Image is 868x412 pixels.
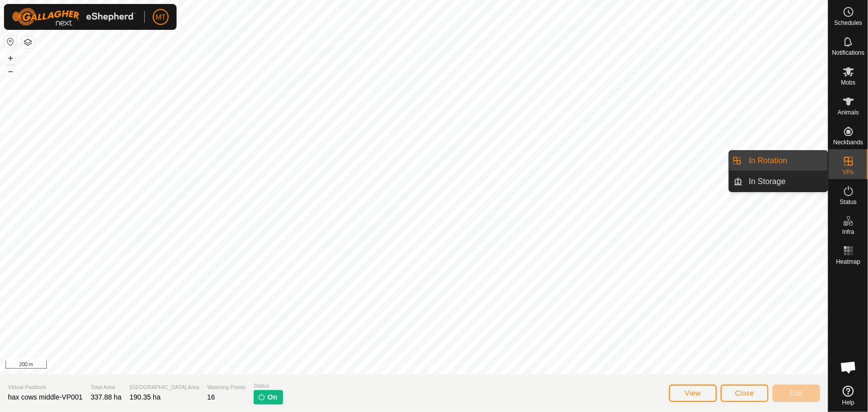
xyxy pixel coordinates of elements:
span: Edit [790,389,803,397]
span: Status [840,199,857,205]
span: View [685,389,701,397]
span: In Rotation [749,155,787,167]
span: Virtual Paddock [8,383,83,392]
a: In Storage [743,172,828,192]
span: [GEOGRAPHIC_DATA] Area [129,383,199,392]
span: Heatmap [836,259,861,265]
span: Infra [842,229,854,235]
span: In Storage [749,176,786,188]
button: View [669,385,717,402]
span: Help [842,400,855,406]
button: – [4,65,16,77]
a: Contact Us [424,361,453,370]
span: Schedules [834,20,862,26]
a: In Rotation [743,151,828,171]
li: In Rotation [729,151,828,171]
button: Edit [772,385,820,402]
li: In Storage [729,172,828,192]
div: Open chat [834,352,864,382]
span: Neckbands [833,139,863,145]
img: Gallagher Logo [12,8,136,26]
span: 16 [207,393,215,401]
button: + [4,52,16,64]
span: Close [735,389,754,397]
a: Help [829,382,868,410]
a: Privacy Policy [375,361,412,370]
img: turn-on [258,393,266,401]
button: Close [721,385,769,402]
span: Animals [838,109,859,115]
button: Reset Map [4,36,16,48]
span: VPs [843,169,854,175]
span: MT [156,12,166,22]
button: Map Layers [22,36,34,48]
span: Total Area [91,383,121,392]
span: Watering Points [207,383,246,392]
span: Mobs [841,80,856,86]
span: hax cows middle-VP001 [8,393,83,401]
span: On [268,392,277,403]
span: Notifications [832,50,865,56]
span: Status [254,382,283,390]
span: 190.35 ha [129,393,160,401]
span: 337.88 ha [91,393,121,401]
